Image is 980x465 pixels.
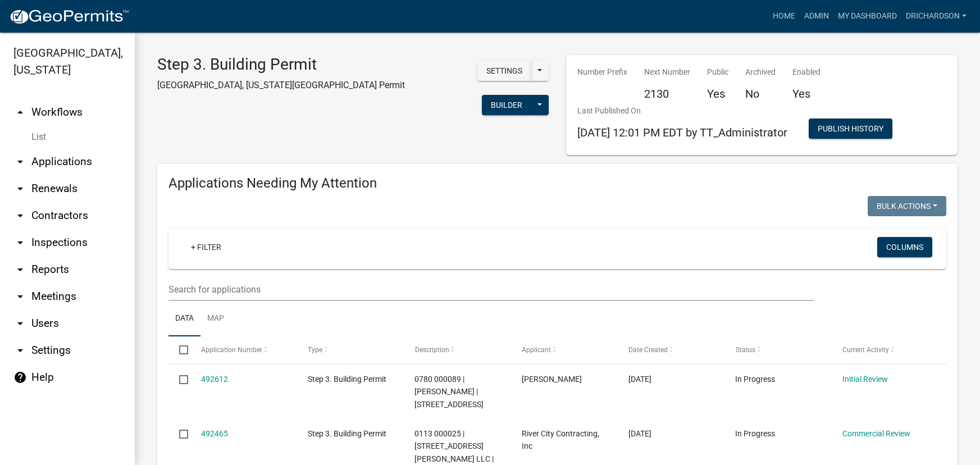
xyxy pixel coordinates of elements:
p: [GEOGRAPHIC_DATA], [US_STATE][GEOGRAPHIC_DATA] Permit [157,79,405,92]
p: Next Number [644,66,690,78]
button: Builder [482,95,531,115]
a: + Filter [182,237,230,257]
span: 0780 000089 | MALONE ANDREA HANNAH | 372 LONG CANE RD [414,375,484,409]
span: In Progress [735,375,775,384]
datatable-header-cell: Description [404,336,510,363]
button: Bulk Actions [868,196,946,216]
a: drichardson [901,6,971,27]
span: Type [308,346,322,354]
span: River City Contracting, Inc [522,429,599,451]
h4: Applications Needing My Attention [168,175,946,192]
a: 492612 [201,375,228,384]
a: Admin [800,6,833,27]
a: Data [168,301,200,337]
datatable-header-cell: Current Activity [832,336,938,363]
i: arrow_drop_down [13,344,27,357]
span: [DATE] 12:01 PM EDT by TT_Administrator [577,126,787,139]
button: Settings [477,61,531,81]
i: arrow_drop_down [13,263,27,276]
span: Status [735,346,755,354]
button: Columns [877,237,932,257]
i: arrow_drop_down [13,236,27,249]
i: arrow_drop_down [13,290,27,303]
i: arrow_drop_up [13,106,27,119]
span: In Progress [735,429,775,438]
p: Number Prefix [577,66,627,78]
datatable-header-cell: Application Number [190,336,297,363]
h5: Yes [707,87,728,101]
span: Step 3. Building Permit [308,429,386,438]
i: arrow_drop_down [13,155,27,168]
span: Current Activity [842,346,889,354]
span: 10/14/2025 [628,375,651,384]
h5: No [745,87,776,101]
i: arrow_drop_down [13,209,27,222]
span: Dara Hester [522,375,582,384]
button: Publish History [809,118,892,139]
datatable-header-cell: Type [297,336,404,363]
a: My Dashboard [833,6,901,27]
h5: Yes [792,87,821,101]
i: arrow_drop_down [13,317,27,330]
h5: 2130 [644,87,690,101]
i: help [13,371,27,384]
p: Enabled [792,66,821,78]
datatable-header-cell: Select [168,336,190,363]
span: Applicant [522,346,551,354]
wm-modal-confirm: Workflow Publish History [809,125,892,134]
a: Map [200,301,231,337]
span: 10/14/2025 [628,429,651,438]
datatable-header-cell: Date Created [618,336,724,363]
span: Step 3. Building Permit [308,375,386,384]
a: Home [768,6,800,27]
i: arrow_drop_down [13,182,27,195]
input: Search for applications [168,278,814,301]
datatable-header-cell: Status [724,336,831,363]
span: Application Number [201,346,262,354]
datatable-header-cell: Applicant [511,336,618,363]
a: Commercial Review [842,429,910,438]
span: Date Created [628,346,668,354]
h3: Step 3. Building Permit [157,55,405,74]
a: 492465 [201,429,228,438]
a: Initial Review [842,375,888,384]
span: Description [414,346,449,354]
p: Archived [745,66,776,78]
p: Last Published On [577,105,787,117]
p: Public [707,66,728,78]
